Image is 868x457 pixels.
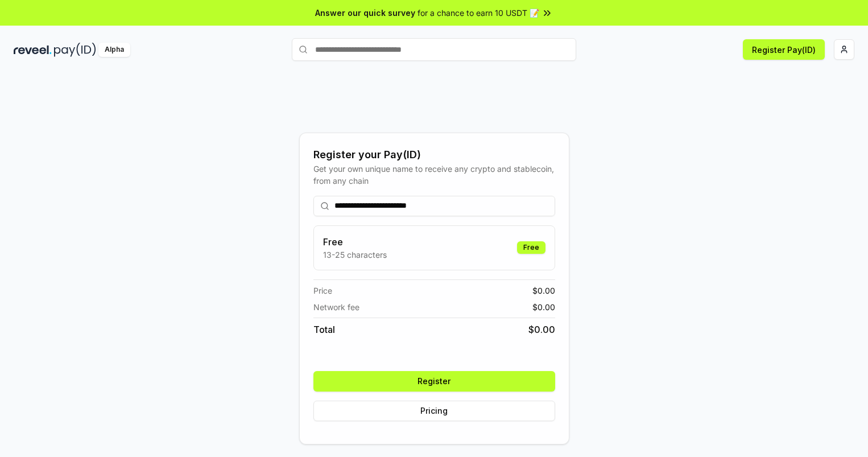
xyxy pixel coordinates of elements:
[313,301,359,313] span: Network fee
[313,163,555,187] div: Get your own unique name to receive any crypto and stablecoin, from any chain
[313,401,555,421] button: Pricing
[313,371,555,392] button: Register
[315,7,415,19] span: Answer our quick survey
[532,285,555,297] span: $ 0.00
[532,301,555,313] span: $ 0.00
[313,147,555,163] div: Register your Pay(ID)
[323,249,387,261] p: 13-25 characters
[54,43,96,57] img: pay_id
[323,235,387,249] h3: Free
[517,241,545,254] div: Free
[14,43,52,57] img: reveel_dark
[528,323,555,336] span: $ 0.00
[313,285,332,297] span: Price
[743,39,825,60] button: Register Pay(ID)
[418,7,539,19] span: for a chance to earn 10 USDT 📝
[313,323,335,336] span: Total
[98,43,130,57] div: Alpha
